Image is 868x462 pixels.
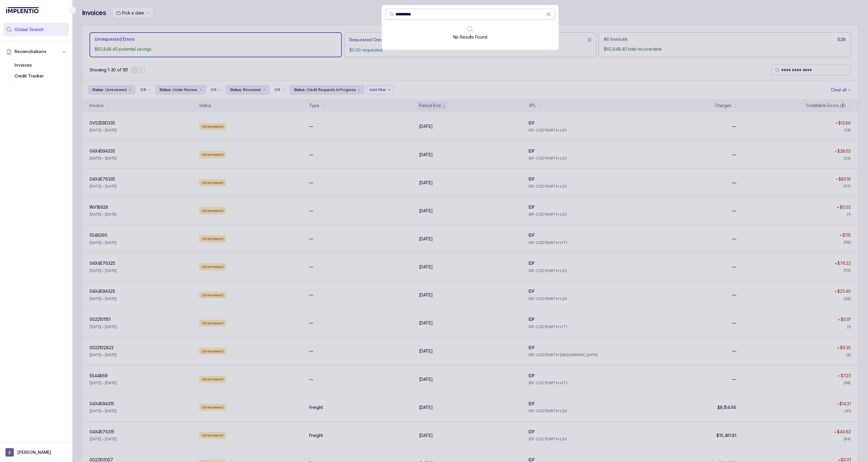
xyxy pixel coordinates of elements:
[5,448,67,457] button: User initials[PERSON_NAME]
[8,60,64,71] div: Invoices
[69,7,76,14] div: Collapse Icon
[14,49,46,55] span: Reconciliations
[4,45,69,58] button: Reconciliations
[17,449,51,455] p: [PERSON_NAME]
[8,71,64,81] div: Credit Tracker
[14,27,44,33] span: Global Search
[4,59,69,83] div: Reconciliations
[5,448,14,457] span: User initials
[453,34,487,40] p: No Results Found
